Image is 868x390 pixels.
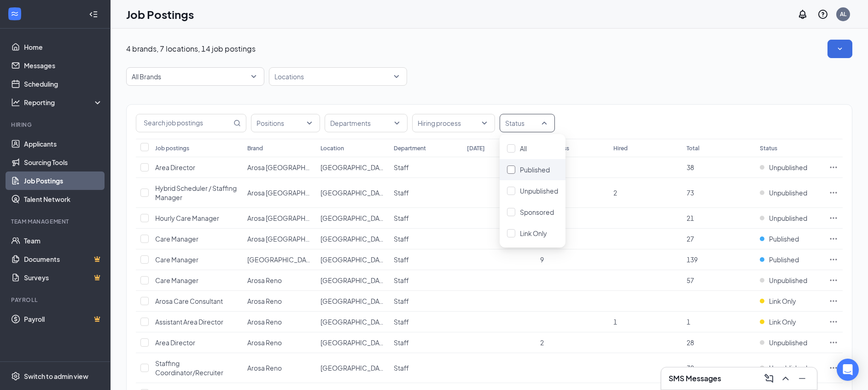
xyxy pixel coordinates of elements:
div: AL [840,10,846,18]
td: Staff [389,249,462,270]
svg: Ellipses [829,296,838,306]
td: Reno, Nevada [316,312,389,332]
span: Staff [394,338,409,347]
a: Sourcing Tools [24,153,103,171]
td: Staff [389,332,462,353]
td: Arosa Reno [243,312,316,332]
svg: Notifications [797,9,808,20]
span: Assistant Area Director [155,318,223,326]
span: [GEOGRAPHIC_DATA], [US_STATE] [320,297,425,305]
td: Reno, Nevada [316,332,389,353]
div: Hiring [11,121,101,129]
svg: Ellipses [829,163,838,172]
span: 139 [687,255,698,264]
span: Arosa Reno [247,364,282,372]
span: Staff [394,235,409,243]
div: Job postings [155,144,189,152]
span: [GEOGRAPHIC_DATA] [247,255,315,264]
span: Published [769,234,799,243]
span: [GEOGRAPHIC_DATA], [US_STATE] [320,364,425,372]
span: Unpublished [769,276,807,285]
td: Arosa Boston [243,157,316,178]
svg: WorkstreamLogo [10,9,19,18]
span: Staff [394,276,409,284]
span: Sponsored [520,208,554,216]
span: Arosa [GEOGRAPHIC_DATA] [247,214,333,222]
td: Boston, MA [316,229,389,249]
a: SurveysCrown [24,268,103,287]
span: Arosa Reno [247,338,282,347]
button: ComposeMessage [762,371,776,386]
a: DocumentsCrown [24,250,103,268]
svg: Ellipses [829,276,838,285]
a: Scheduling [24,75,103,93]
td: Boston, MA [316,157,389,178]
span: Arosa [GEOGRAPHIC_DATA] [247,189,333,197]
span: Unpublished [769,363,807,372]
svg: Ellipses [829,317,838,326]
p: 4 brands, 7 locations, 14 job postings [126,44,256,54]
a: Job Postings [24,171,103,190]
span: Area Director [155,163,195,171]
svg: Analysis [11,98,20,107]
svg: Minimize [797,373,808,384]
td: East Bay, CA [316,249,389,270]
div: Unpublished [500,180,565,201]
span: Published [520,165,550,174]
td: Staff [389,291,462,312]
span: 30 [687,364,694,372]
span: [GEOGRAPHIC_DATA], [US_STATE] [320,338,425,347]
div: Department [394,144,426,152]
span: Care Manager [155,276,198,284]
span: Care Manager [155,235,198,243]
div: Open Intercom Messenger [837,359,859,381]
span: Hourly Care Manager [155,214,219,222]
div: Link Only [500,223,565,244]
button: SmallChevronDown [827,40,852,58]
span: [GEOGRAPHIC_DATA], [GEOGRAPHIC_DATA] [320,163,458,171]
td: Arosa Boston [243,208,316,229]
td: Boston, MA [316,208,389,229]
td: Arosa Boston [243,229,316,249]
span: 2 [540,338,544,347]
span: Link Only [769,317,796,326]
span: [GEOGRAPHIC_DATA], [US_STATE] [320,318,425,326]
span: All [520,144,527,153]
th: In progress [536,139,609,157]
svg: QuestionInfo [817,9,828,20]
svg: Ellipses [829,213,838,223]
a: PayrollCrown [24,310,103,328]
span: Staff [394,189,409,197]
td: Arosa Reno [243,332,316,353]
a: Messages [24,56,103,75]
span: Hybrid Scheduler / Staffing Manager [155,184,237,201]
span: Arosa Reno [247,318,282,326]
svg: Ellipses [829,234,838,243]
span: Link Only [520,229,547,237]
td: Arosa Reno [243,353,316,383]
svg: Ellipses [829,188,838,197]
span: 28 [687,338,694,347]
span: Staff [394,255,409,264]
td: Staff [389,270,462,291]
span: Arosa Reno [247,297,282,305]
th: Hired [609,139,682,157]
span: Staff [394,318,409,326]
svg: Settings [11,372,20,381]
div: All [500,138,565,159]
button: ChevronUp [778,371,793,386]
a: Team [24,231,103,250]
div: Team Management [11,218,101,225]
span: Arosa Care Consultant [155,297,223,305]
span: Arosa Reno [247,276,282,284]
td: Arosa Reno [243,270,316,291]
svg: Ellipses [829,255,838,264]
td: Arosa Reno [243,291,316,312]
span: Unpublished [769,213,807,223]
span: Care Manager [155,255,198,264]
td: Boston, MA [316,178,389,208]
h3: SMS Messages [669,373,721,384]
td: Arosa East Bay [243,249,316,270]
span: Unpublished [769,188,807,197]
div: Sponsored [500,201,565,223]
